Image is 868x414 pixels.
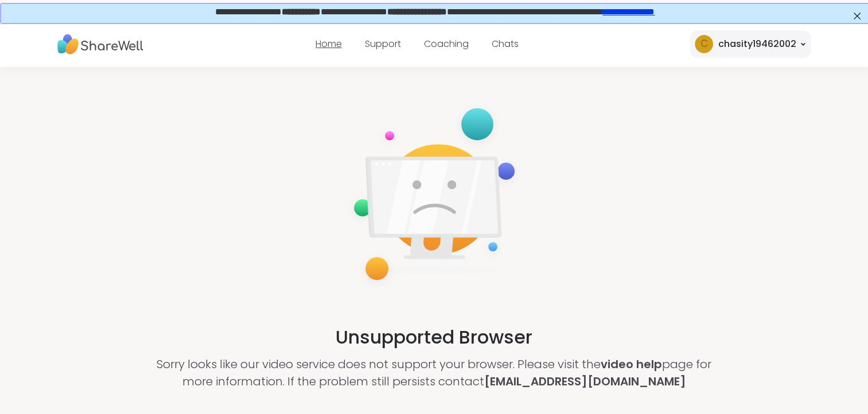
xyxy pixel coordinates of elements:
div: chasity19462002 [718,37,796,51]
img: ShareWell Nav Logo [57,29,143,60]
a: Coaching [424,37,469,50]
a: Chats [492,37,519,50]
a: Support [365,37,401,50]
p: Sorry looks like our video service does not support your browser. Please visit the page for more ... [145,356,723,390]
img: not-supported [345,101,524,291]
a: [EMAIL_ADDRESS][DOMAIN_NAME] [484,373,686,389]
a: video help [601,356,662,372]
a: Home [316,37,342,50]
span: c [700,37,708,52]
h2: Unsupported Browser [336,324,532,351]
